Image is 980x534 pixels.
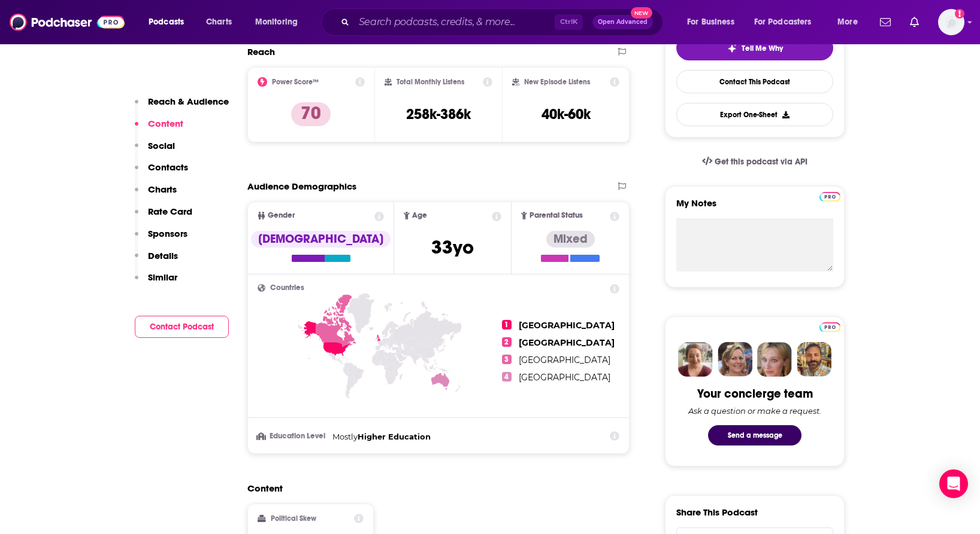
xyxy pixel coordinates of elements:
[519,337,615,348] span: [GEOGRAPHIC_DATA]
[530,212,583,219] span: Parental Status
[140,13,199,32] button: open menu
[718,342,752,377] img: Barbara Profile
[687,14,734,30] span: For Business
[247,181,356,192] h2: Audience Demographics
[135,161,188,184] button: Contacts
[198,13,239,32] a: Charts
[332,432,358,441] span: Mostly
[939,469,968,498] div: Open Intercom Messenger
[502,320,512,329] span: 1
[938,9,964,35] button: Show profile menu
[412,212,427,219] span: Age
[697,386,813,401] div: Your concierge team
[819,322,840,332] img: Podchaser Pro
[247,13,313,32] button: open menu
[524,78,590,86] h2: New Episode Listens
[148,161,188,173] p: Contacts
[519,372,610,383] span: [GEOGRAPHIC_DATA]
[715,157,807,167] span: Get this podcast via API
[135,206,192,228] button: Rate Card
[708,425,801,445] button: Send a message
[406,105,471,123] h3: 258k-386k
[819,190,840,202] a: Pro website
[148,140,175,151] p: Social
[135,228,187,250] button: Sponsors
[149,14,184,30] span: Podcasts
[502,355,512,364] span: 3
[268,212,295,219] span: Gender
[502,372,512,382] span: 4
[135,184,177,206] button: Charts
[757,342,792,377] img: Jules Profile
[519,355,610,365] span: [GEOGRAPHIC_DATA]
[255,14,298,30] span: Monitoring
[692,147,817,176] a: Get this podcast via API
[148,250,178,261] p: Details
[291,102,331,126] p: 70
[742,44,783,53] span: Tell Me Why
[247,483,620,494] h2: Content
[431,236,474,259] span: 33 yo
[797,342,831,377] img: Jon Profile
[542,105,591,123] h3: 40k-60k
[676,70,833,93] a: Contact This Podcast
[354,13,555,32] input: Search podcasts, credits, & more...
[251,231,391,248] div: [DEMOGRAPHIC_DATA]
[676,506,758,518] h3: Share This Podcast
[502,337,512,347] span: 2
[938,9,964,35] img: User Profile
[678,342,713,377] img: Sydney Profile
[754,14,812,30] span: For Podcasters
[148,206,192,217] p: Rate Card
[519,320,615,331] span: [GEOGRAPHIC_DATA]
[258,432,328,440] h3: Education Level
[676,197,833,218] label: My Notes
[10,11,125,33] img: Podchaser - Follow, Share and Rate Podcasts
[829,13,873,32] button: open menu
[148,271,177,283] p: Similar
[819,192,840,202] img: Podchaser Pro
[271,514,316,523] h2: Political Skew
[135,118,183,140] button: Content
[148,228,187,239] p: Sponsors
[955,9,964,19] svg: Add a profile image
[875,12,896,32] a: Show notifications dropdown
[332,8,674,36] div: Search podcasts, credits, & more...
[148,118,183,129] p: Content
[592,15,653,29] button: Open AdvancedNew
[148,184,177,195] p: Charts
[631,7,652,19] span: New
[135,250,178,272] button: Details
[397,78,464,86] h2: Total Monthly Listens
[688,406,821,416] div: Ask a question or make a request.
[905,12,924,32] a: Show notifications dropdown
[270,284,304,292] span: Countries
[272,78,319,86] h2: Power Score™
[247,46,275,57] h2: Reach
[676,35,833,60] button: tell me why sparkleTell Me Why
[746,13,829,32] button: open menu
[546,231,595,248] div: Mixed
[837,14,858,30] span: More
[727,44,737,53] img: tell me why sparkle
[819,321,840,332] a: Pro website
[598,19,648,25] span: Open Advanced
[555,14,583,30] span: Ctrl K
[135,316,229,338] button: Contact Podcast
[135,96,229,118] button: Reach & Audience
[135,140,175,162] button: Social
[938,9,964,35] span: Logged in as bvanderpool
[679,13,749,32] button: open menu
[148,96,229,107] p: Reach & Audience
[676,103,833,126] button: Export One-Sheet
[206,14,232,30] span: Charts
[358,432,431,441] span: Higher Education
[135,271,177,294] button: Similar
